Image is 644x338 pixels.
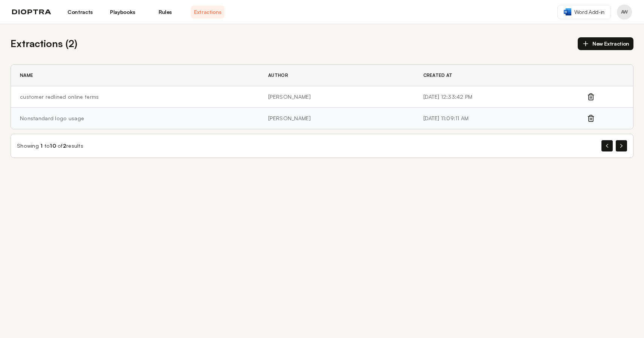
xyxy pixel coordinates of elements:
span: 2 [63,142,66,149]
h2: Extractions ( 2 ) [11,36,77,51]
img: word [564,8,571,15]
a: Contracts [63,6,97,18]
td: [PERSON_NAME] [259,108,414,129]
span: 1 [40,142,43,149]
button: Profile menu [617,5,632,20]
button: New Extraction [578,37,633,50]
a: Extractions [191,6,224,18]
a: Rules [148,6,182,18]
div: Showing to of results [17,142,83,150]
th: Name [11,65,259,86]
td: [DATE] 11:09:11 AM [414,108,587,129]
th: Created At [414,65,587,86]
img: logo [12,9,51,15]
a: Word Add-in [557,5,611,19]
span: Word Add-in [574,8,604,16]
td: [DATE] 12:33:42 PM [414,86,587,108]
td: customer redlined online terms [11,86,259,108]
button: Next [616,140,627,151]
span: 10 [50,142,56,149]
button: Previous [601,140,613,151]
a: Playbooks [106,6,139,18]
th: Author [259,65,414,86]
td: [PERSON_NAME] [259,86,414,108]
td: Nonstandard logo usage [11,108,259,129]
